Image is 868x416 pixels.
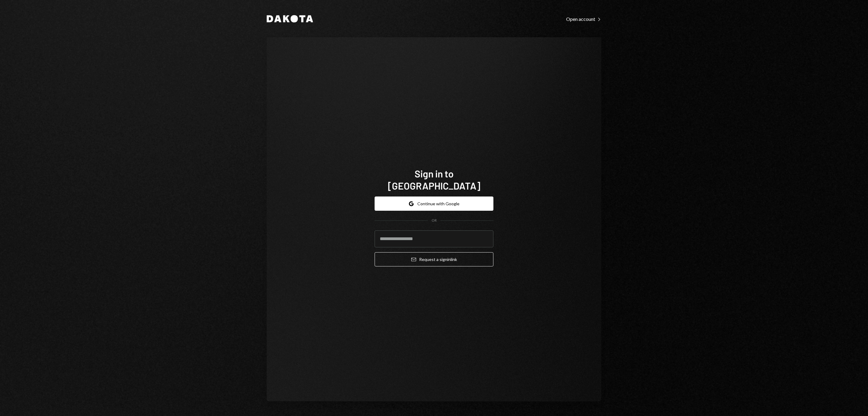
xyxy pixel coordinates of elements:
[375,167,493,192] h1: Sign in to [GEOGRAPHIC_DATA]
[566,15,601,22] a: Open account
[375,252,493,266] button: Request a signinlink
[375,196,493,211] button: Continue with Google
[432,218,437,223] div: OR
